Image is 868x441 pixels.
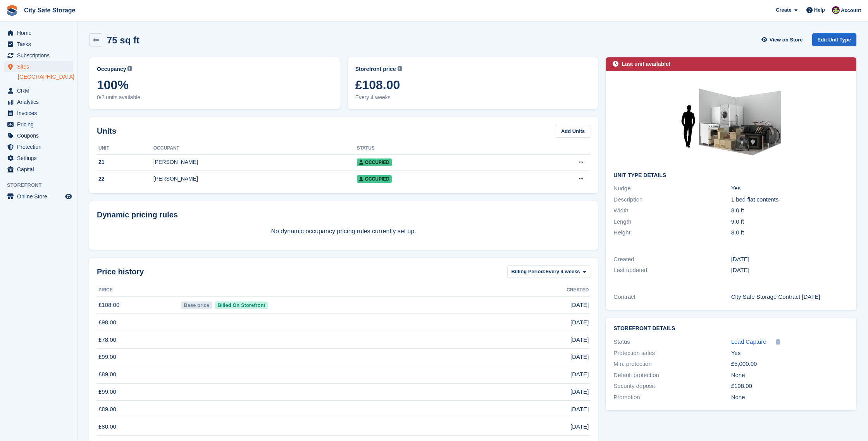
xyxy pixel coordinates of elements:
div: None [731,371,849,380]
span: [DATE] [570,370,589,379]
td: £99.00 [97,383,180,401]
div: [DATE] [731,266,849,275]
a: menu [4,96,73,107]
span: Occupied [357,175,392,183]
th: Occupant [153,142,357,155]
span: CRM [17,85,64,96]
button: Billing Period: Every 4 weeks [507,265,591,278]
td: £108.00 [97,296,180,314]
span: Protection [17,141,64,152]
div: 1 bed flat contents [731,195,849,204]
div: Dynamic pricing rules [97,209,590,220]
a: menu [4,191,73,202]
div: 9.0 ft [731,217,849,226]
a: City Safe Storage [21,4,78,17]
span: Account [841,7,861,14]
div: Default protection [613,371,731,380]
span: [DATE] [570,336,589,345]
a: Edit Unit Type [812,33,856,46]
span: Sites [17,61,64,72]
span: Occupancy [97,65,126,73]
div: None [731,393,849,402]
a: menu [4,141,73,152]
td: £80.00 [97,418,180,436]
span: [DATE] [570,422,589,431]
a: menu [4,61,73,72]
th: Status [357,142,517,155]
td: £98.00 [97,314,180,331]
span: Storefront price [355,65,396,73]
h2: Storefront Details [613,326,849,332]
span: Create [776,6,791,14]
span: Online Store [17,191,64,202]
div: 8.0 ft [731,206,849,215]
span: Billing Period: [511,268,546,276]
div: Status [613,338,731,346]
div: Width [613,206,731,215]
div: Protection sales [613,349,731,358]
a: menu [4,50,73,61]
span: Home [17,28,64,38]
div: 21 [97,158,153,166]
span: [DATE] [570,318,589,327]
div: Last updated [613,266,731,275]
div: Description [613,195,731,204]
div: Security deposit [613,382,731,391]
div: Nudge [613,184,731,193]
span: Occupied [357,158,392,166]
span: Settings [17,153,64,164]
div: Height [613,228,731,237]
div: Yes [731,349,849,358]
div: [PERSON_NAME] [153,158,357,166]
td: £89.00 [97,366,180,383]
a: menu [4,39,73,50]
div: £5,000.00 [731,360,849,369]
span: £108.00 [355,78,591,92]
img: stora-icon-8386f47178a22dfd0bd8f6a31ec36ba5ce8667c1dd55bd0f319d3a0aa187defe.svg [6,5,18,16]
span: Billed On Storefront [215,301,268,309]
a: Add Units [556,125,590,138]
td: £89.00 [97,401,180,418]
div: Yes [731,184,849,193]
img: Richie Miller [832,6,840,14]
span: Created [567,286,589,293]
div: Promotion [613,393,731,402]
div: [PERSON_NAME] [153,175,357,183]
img: icon-info-grey-7440780725fd019a000dd9b08b2336e03edf1995a4989e88bcd33f0948082b44.svg [398,66,402,71]
span: 0/2 units available [97,93,332,102]
span: Capital [17,164,64,175]
span: [DATE] [570,388,589,396]
span: [DATE] [570,301,589,310]
td: £99.00 [97,348,180,366]
div: £108.00 [731,382,849,391]
span: [DATE] [570,405,589,414]
div: City Safe Storage Contract [DATE] [731,293,849,301]
span: 100% [97,78,332,92]
span: Analytics [17,96,64,107]
a: menu [4,153,73,164]
div: [DATE] [731,255,849,264]
span: Pricing [17,119,64,130]
h2: Unit Type details [613,172,849,179]
h2: Units [97,125,116,137]
span: Every 4 weeks [546,268,580,276]
th: Price [97,284,180,296]
div: 22 [97,175,153,183]
div: Length [613,217,731,226]
a: menu [4,130,73,141]
div: Min. protection [613,360,731,369]
a: menu [4,108,73,119]
div: Last unit available! [622,60,670,68]
th: Unit [97,142,153,155]
img: 75-sqft-unit.jpg [673,79,789,166]
div: Created [613,255,731,264]
a: Lead Capture [731,338,766,346]
span: Help [814,6,825,14]
a: View on Store [761,33,806,46]
span: View on Store [770,36,803,44]
span: Every 4 weeks [355,93,591,102]
a: menu [4,164,73,175]
td: £78.00 [97,331,180,349]
img: icon-info-grey-7440780725fd019a000dd9b08b2336e03edf1995a4989e88bcd33f0948082b44.svg [127,66,132,71]
h2: 75 sq ft [107,35,139,45]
